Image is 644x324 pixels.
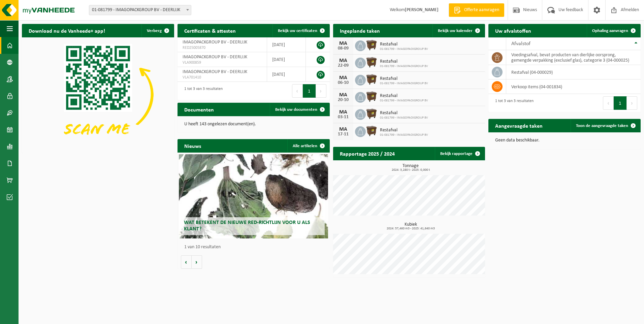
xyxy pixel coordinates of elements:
td: [DATE] [267,67,306,82]
a: Bekijk uw certificaten [272,24,329,37]
span: 01-081799 - IMAGOPACKGROUP BV [380,82,428,86]
td: voedingsafval, bevat producten van dierlijke oorsprong, gemengde verpakking (exclusief glas), cat... [506,50,641,65]
img: Download de VHEPlus App [22,37,174,152]
strong: [PERSON_NAME] [405,7,439,12]
div: 17-11 [336,132,350,137]
span: 01-081799 - IMAGOPACKGROUP BV [380,133,428,137]
button: Verberg [141,24,173,37]
h3: Tonnage [336,164,485,172]
span: Restafval [380,76,428,82]
img: WB-1100-HPE-BN-01 [366,91,377,102]
img: WB-1100-HPE-BN-01 [366,74,377,85]
button: Previous [603,96,614,110]
span: Restafval [380,59,428,64]
img: WB-1100-HPE-BN-01 [366,39,377,51]
img: WB-1100-HPE-BN-01 [366,108,377,120]
h2: Rapportage 2025 / 2024 [333,147,401,160]
h2: Certificaten & attesten [178,24,243,37]
div: 03-11 [336,115,350,120]
h2: Uw afvalstoffen [488,24,538,37]
span: Wat betekent de nieuwe RED-richtlijn voor u als klant? [184,220,310,232]
div: MA [336,109,350,115]
h2: Ingeplande taken [333,24,387,37]
td: [DATE] [267,37,306,52]
h2: Aangevraagde taken [488,119,549,132]
span: Restafval [380,93,428,99]
button: 1 [303,84,316,98]
span: Afvalstof [511,41,530,46]
div: 22-09 [336,63,350,68]
div: MA [336,58,350,63]
span: IMAGOPACKGROUP BV - DEERLIJK [183,55,247,60]
td: [DATE] [267,52,306,67]
button: Volgende [192,255,202,269]
button: Next [316,84,326,98]
div: 08-09 [336,46,350,51]
span: 01-081799 - IMAGOPACKGROUP BV - DEERLIJK [89,5,191,15]
div: MA [336,75,350,80]
span: Restafval [380,110,428,116]
span: Restafval [380,128,428,133]
span: Toon de aangevraagde taken [576,124,628,128]
a: Wat betekent de nieuwe RED-richtlijn voor u als klant? [179,154,328,238]
a: Ophaling aanvragen [587,24,640,37]
p: U heeft 143 ongelezen document(en). [184,122,323,127]
a: Toon de aangevraagde taken [571,119,640,132]
span: 01-081799 - IMAGOPACKGROUP BV - DEERLIJK [89,5,191,15]
p: 1 van 10 resultaten [184,245,326,250]
span: Bekijk uw certificaten [278,29,317,33]
div: MA [336,41,350,46]
div: 1 tot 3 van 3 resultaten [492,96,534,110]
button: Previous [292,84,303,98]
span: Bekijk uw kalender [438,29,473,33]
div: MA [336,92,350,98]
h2: Documenten [178,103,221,116]
img: WB-1100-HPE-BN-01 [366,57,377,68]
span: IMAGOPACKGROUP BV - DEERLIJK [183,69,247,74]
button: 1 [614,96,627,110]
span: 2024: 3,280 t - 2025: 0,000 t [336,168,485,172]
h2: Nieuws [178,139,208,152]
span: VLA900859 [183,60,262,65]
span: 01-081799 - IMAGOPACKGROUP BV [380,64,428,68]
div: 1 tot 3 van 3 resultaten [181,84,223,98]
a: Bekijk rapportage [435,147,484,160]
td: verkoop items (04-001834) [506,79,641,94]
td: restafval (04-000029) [506,65,641,79]
span: 2024: 57,460 m3 - 2025: 41,640 m3 [336,227,485,230]
button: Vorige [181,255,192,269]
span: Verberg [147,29,162,33]
span: VLA701410 [183,75,262,80]
span: IMAGOPACKGROUP BV - DEERLIJK [183,40,247,45]
a: Bekijk uw documenten [270,103,329,116]
button: Next [627,96,637,110]
div: 06-10 [336,80,350,85]
a: Offerte aanvragen [449,3,504,17]
p: Geen data beschikbaar. [495,138,634,143]
div: 20-10 [336,98,350,102]
span: Bekijk uw documenten [275,107,317,112]
a: Bekijk uw kalender [432,24,484,37]
a: Alle artikelen [287,139,329,153]
span: Restafval [380,42,428,47]
span: Offerte aanvragen [462,7,501,13]
span: Ophaling aanvragen [592,29,628,33]
div: MA [336,127,350,132]
h2: Download nu de Vanheede+ app! [22,24,112,37]
span: 01-081799 - IMAGOPACKGROUP BV [380,99,428,103]
span: 01-081799 - IMAGOPACKGROUP BV [380,47,428,51]
h3: Kubiek [336,222,485,230]
img: WB-1100-HPE-BN-01 [366,125,377,137]
span: 01-081799 - IMAGOPACKGROUP BV [380,116,428,120]
span: RED25005870 [183,45,262,51]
